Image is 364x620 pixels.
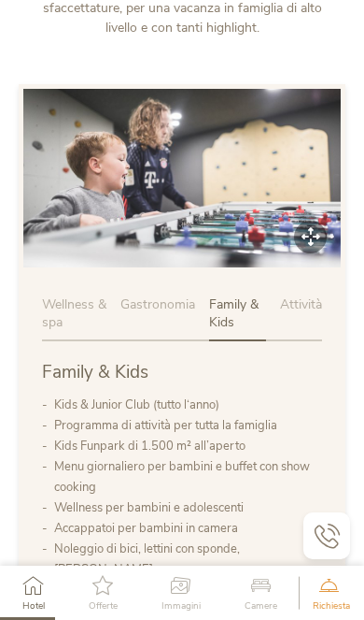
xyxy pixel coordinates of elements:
[313,601,350,611] span: Richiesta
[54,395,322,415] li: Kids & Junior Club (tutto l‘anno)
[54,497,322,518] li: Wellness per bambini e adolescenti
[54,415,322,436] li: Programma di attività per tutta la famiglia
[120,296,195,313] span: Gastronomia
[54,436,322,456] li: Kids Funpark di 1.500 m² all’aperto
[54,456,322,497] li: Menu giornaliero per bambini e buffet con show cooking
[42,296,106,332] span: Wellness & spa
[22,601,45,611] span: Hotel
[89,601,118,611] span: Offerte
[42,360,148,384] span: Family & Kids
[209,296,259,332] span: Family & Kids
[54,539,322,580] li: Noleggio di bici, lettini con sponde, [PERSON_NAME]…
[54,518,322,539] li: Accappatoi per bambini in camera
[280,296,322,313] span: Attività
[245,601,277,611] span: Camere
[161,601,201,611] span: Immagini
